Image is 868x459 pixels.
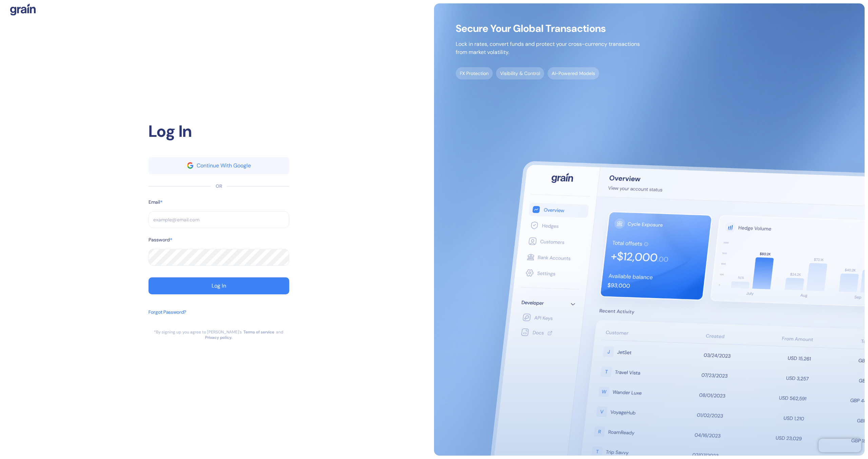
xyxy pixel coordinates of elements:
[149,236,170,243] label: Password
[149,199,160,206] label: Email
[187,162,193,168] img: google
[149,305,186,329] button: Forgot Password?
[216,183,222,190] div: OR
[154,329,242,335] div: *By signing up you agree to [PERSON_NAME]’s
[496,67,544,79] span: Visibility & Control
[205,335,232,340] a: Privacy policy.
[149,309,186,316] div: Forgot Password?
[276,329,283,335] div: and
[456,40,640,56] p: Lock in rates, convert funds and protect your cross-currency transactions from market volatility.
[434,3,865,456] img: signup-main-image
[243,329,274,335] a: Terms of service
[149,277,289,294] button: Log In
[456,67,493,79] span: FX Protection
[212,283,226,289] div: Log In
[149,119,289,144] div: Log In
[149,157,289,174] button: googleContinue With Google
[10,3,36,16] img: logo
[197,163,251,168] div: Continue With Google
[149,211,289,228] input: example@email.com
[456,25,640,32] span: Secure Your Global Transactions
[818,439,861,452] iframe: Chatra live chat
[548,67,599,79] span: AI-Powered Models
